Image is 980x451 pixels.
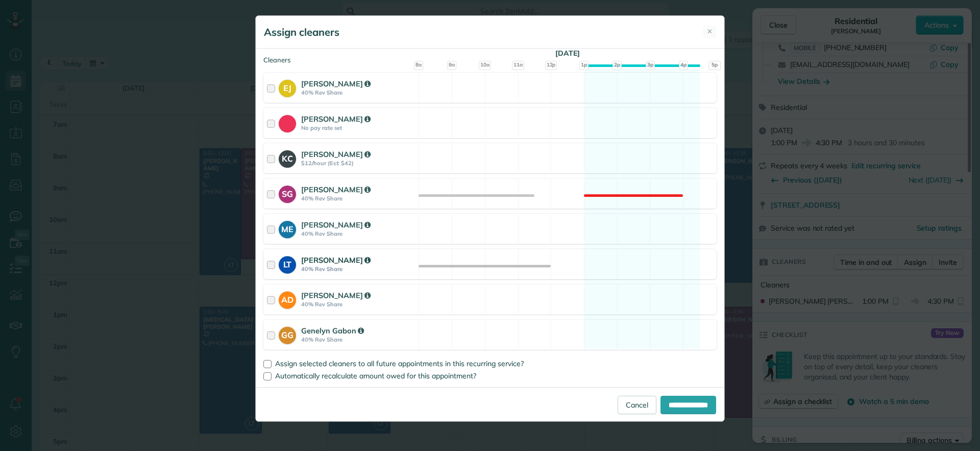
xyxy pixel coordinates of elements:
h5: Assign cleaners [264,25,339,39]
strong: SG [279,186,296,200]
strong: 40% Rev Share [301,230,415,237]
strong: [PERSON_NAME] [301,185,371,194]
strong: [PERSON_NAME] [301,220,371,230]
strong: 40% Rev Share [301,301,415,308]
div: Cleaners [263,55,717,58]
strong: [PERSON_NAME] [301,255,371,265]
strong: 40% Rev Share [301,89,415,96]
strong: [PERSON_NAME] [301,149,371,159]
strong: [PERSON_NAME] [301,290,371,300]
strong: KC [279,150,296,165]
strong: ME [279,221,296,235]
strong: GG [279,327,296,341]
strong: [PERSON_NAME] [301,114,371,124]
strong: AD [279,291,296,306]
span: ✕ [707,27,713,36]
strong: $12/hour (Est: $42) [301,160,415,167]
strong: 40% Rev Share [301,265,415,273]
a: Cancel [618,396,656,414]
strong: [PERSON_NAME] [301,79,371,88]
span: Automatically recalculate amount owed for this appointment? [275,371,476,380]
strong: 40% Rev Share [301,195,415,202]
strong: LT [279,256,296,270]
span: Assign selected cleaners to all future appointments in this recurring service? [275,359,524,368]
strong: Genelyn Gabon [301,326,364,335]
strong: No pay rate set [301,124,415,131]
strong: 40% Rev Share [301,336,415,343]
strong: EJ [279,80,296,94]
